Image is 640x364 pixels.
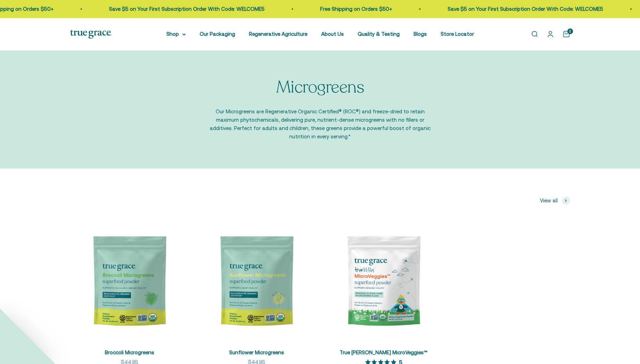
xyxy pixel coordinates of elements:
img: Kids Daily Superfood for Immune Health* Easy way for kids to get more greens in their diet Regene... [324,221,443,340]
a: Broccoli Microgreens [105,349,154,355]
a: Regenerative Agriculture [249,31,307,37]
a: View all [540,196,570,205]
a: Free Shipping on Orders $50+ [320,6,392,12]
span: View all [540,196,558,205]
a: About Us [321,31,344,37]
p: Save $5 on Your First Subscription Order With Code: WELCOME5 [109,5,265,13]
p: Save $5 on Your First Subscription Order With Code: WELCOME5 [448,5,603,13]
a: Store Locator [441,31,474,37]
img: Sunflower microgreens have been shown in studies to contain phytochemicals known as flavonoids wh... [197,221,316,340]
a: Blogs [414,31,427,37]
cart-count: 2 [567,29,573,34]
a: Quality & Testing [358,31,400,37]
p: Microgreens [276,78,364,97]
a: Our Packaging [200,31,235,37]
img: Broccoli Microgreens have been shown in studies to gently support the detoxification process — ak... [70,221,189,340]
p: Our Microgreens are Regenerative Organic Certified® (ROC®) and freeze-dried to retain maximum phy... [207,107,433,141]
a: Sunflower Microgreens [229,349,284,355]
a: True [PERSON_NAME] MicroVeggies™ [340,349,427,355]
summary: Shop [166,30,186,38]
